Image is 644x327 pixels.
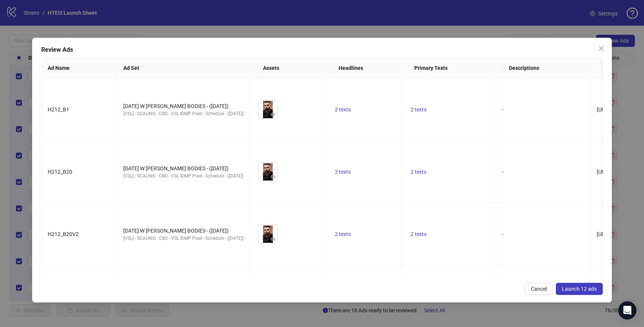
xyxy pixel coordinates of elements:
button: 2 texts [332,105,354,114]
span: H212_B1 [48,106,69,113]
th: Ad Name [42,58,117,79]
span: 2 texts [411,231,426,237]
span: 2 texts [335,169,351,175]
button: Cancel [525,283,553,295]
th: Assets [257,58,333,79]
button: 2 texts [332,167,354,176]
button: 2 texts [408,230,429,239]
span: Cancel [531,286,547,292]
span: 2 texts [335,231,351,237]
div: [DATE] W [PERSON_NAME] BODIES - ([DATE]) [123,102,244,110]
span: 2 texts [411,106,426,113]
th: Headlines [333,58,408,79]
div: Review Ads [41,45,603,54]
span: - [502,231,504,237]
span: Launch 12 ads [562,286,597,292]
button: 2 texts [332,230,354,239]
div: [VSL] - SCALING - CBO - VSL IDMP Pixel - Schedule - ([DATE]) [123,110,244,117]
div: Open Intercom Messenger [618,301,636,319]
button: 2 texts [408,105,429,114]
span: H212_B20V2 [48,231,79,237]
span: eye [270,112,275,117]
th: Descriptions [503,58,597,79]
th: Primary Texts [408,58,503,79]
img: Asset 1 [258,225,277,244]
span: 2 texts [411,169,426,175]
span: eye [270,236,275,242]
button: Preview [268,172,277,181]
button: 2 texts [408,167,429,176]
span: 2 texts [335,106,351,113]
div: [DATE] W [PERSON_NAME] BODIES - ([DATE]) [123,164,244,173]
span: close [598,45,604,51]
div: [DATE] W [PERSON_NAME] BODIES - ([DATE]) [123,227,244,235]
span: - [502,169,504,175]
button: Close [595,42,607,54]
button: Preview [268,110,277,119]
span: H212_B20 [48,169,72,175]
img: Asset 1 [258,100,277,119]
img: Asset 1 [258,162,277,181]
div: [VSL] - SCALING - CBO - VSL IDMP Pixel - Schedule - ([DATE]) [123,173,244,180]
th: Ad Set [117,58,257,79]
button: Launch 12 ads [556,283,603,295]
div: [VSL] - SCALING - CBO - VSL IDMP Pixel - Schedule - ([DATE]) [123,235,244,242]
span: - [502,106,504,113]
button: Preview [268,234,277,244]
span: eye [270,174,275,179]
